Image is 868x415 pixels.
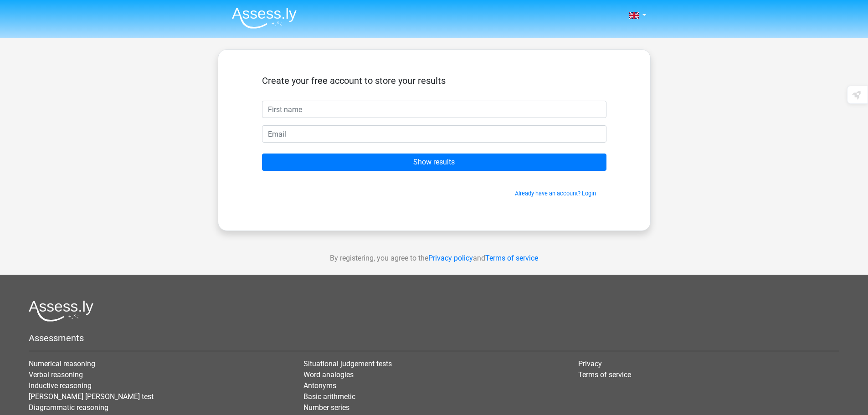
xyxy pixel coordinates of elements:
[29,381,92,390] a: Inductive reasoning
[303,370,354,379] a: Word analogies
[29,392,154,401] a: [PERSON_NAME] [PERSON_NAME] test
[578,370,631,379] a: Terms of service
[29,370,83,379] a: Verbal reasoning
[578,359,602,368] a: Privacy
[29,359,95,368] a: Numerical reasoning
[303,359,392,368] a: Situational judgement tests
[303,392,355,401] a: Basic arithmetic
[515,190,596,197] a: Already have an account? Login
[232,7,297,29] img: Assessly
[428,254,473,262] a: Privacy policy
[262,75,606,86] h5: Create your free account to store your results
[262,154,606,171] input: Show results
[303,381,336,390] a: Antonyms
[485,254,538,262] a: Terms of service
[29,300,93,322] img: Assessly logo
[29,333,839,343] h5: Assessments
[29,403,108,412] a: Diagrammatic reasoning
[303,403,349,412] a: Number series
[262,125,606,143] input: Email
[262,101,606,118] input: First name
